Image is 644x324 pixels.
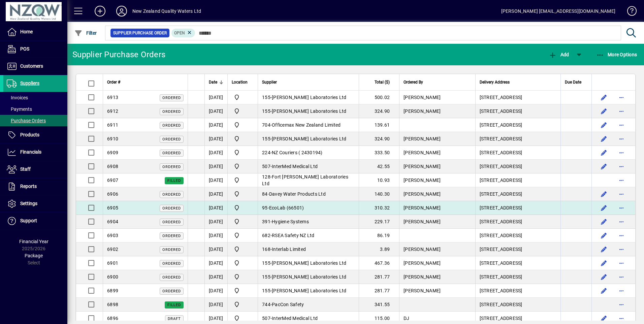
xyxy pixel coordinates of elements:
span: Interlab Limited [272,247,306,252]
span: Hygiene Systems [272,219,309,224]
td: [DATE] [204,160,227,173]
div: Location [232,78,254,86]
span: 155 [262,108,270,114]
td: [DATE] [204,284,227,298]
a: Products [3,127,67,143]
span: Location [232,78,248,86]
button: Edit [599,285,609,296]
td: 10.93 [359,173,399,187]
span: Domain Rd [232,107,254,115]
span: Domain Rd [232,93,254,101]
span: Open [174,31,185,35]
span: Domain Rd [232,162,254,170]
span: InterMed Medical Ltd [272,164,318,169]
td: 86.19 [359,229,399,242]
span: Fort [PERSON_NAME] Laboratories Ltd [262,174,348,186]
span: Ordered [162,206,181,210]
a: Financials [3,144,67,161]
span: Home [20,29,33,34]
span: 6908 [107,164,118,169]
span: Products [20,132,39,137]
td: - [258,256,359,270]
span: 682 [262,233,270,238]
td: [DATE] [204,146,227,160]
span: [PERSON_NAME] [404,247,441,252]
a: Staff [3,161,67,178]
td: [STREET_ADDRESS] [475,118,560,132]
span: [PERSON_NAME] [404,150,441,155]
td: 139.61 [359,118,399,132]
span: 155 [262,288,270,293]
span: Filter [74,30,97,36]
a: Support [3,213,67,229]
span: 6899 [107,288,118,293]
span: Ordered [162,289,181,293]
td: [DATE] [204,242,227,256]
span: [PERSON_NAME] [404,136,441,141]
span: [PERSON_NAME] Laboratories Ltd [272,288,347,293]
span: Invoices [7,95,28,100]
button: Edit [599,161,609,172]
span: Ordered [162,234,181,238]
span: [PERSON_NAME] [404,274,441,280]
span: Settings [20,201,37,206]
button: More options [616,258,627,268]
a: Customers [3,58,67,75]
td: [DATE] [204,270,227,284]
td: 341.55 [359,298,399,312]
span: [PERSON_NAME] [404,177,441,183]
span: [PERSON_NAME] [404,260,441,266]
span: More Options [596,52,637,57]
span: Financial Year [19,239,49,244]
span: Domain Rd [232,231,254,239]
td: - [258,229,359,242]
button: More options [616,230,627,241]
td: 324.90 [359,104,399,118]
span: 6904 [107,219,118,224]
div: [PERSON_NAME] [EMAIL_ADDRESS][DOMAIN_NAME] [501,6,615,17]
div: Date [209,78,223,86]
td: [DATE] [204,187,227,201]
button: More options [616,106,627,117]
div: Supplier Purchase Orders [72,49,165,60]
button: More options [616,244,627,255]
td: 500.02 [359,91,399,104]
td: [DATE] [204,91,227,104]
div: Total ($) [363,78,396,86]
span: 6909 [107,150,118,155]
button: More options [616,202,627,213]
span: 744 [262,302,270,307]
button: Edit [599,216,609,227]
td: 281.77 [359,270,399,284]
span: Domain Rd [232,204,254,212]
a: Purchase Orders [3,115,67,126]
td: 281.77 [359,284,399,298]
td: - [258,118,359,132]
td: - [258,173,359,187]
button: More options [616,271,627,282]
span: Davey Water Products Ltd [269,191,326,197]
button: More options [616,147,627,158]
span: DJ [404,316,410,321]
span: [PERSON_NAME] Laboratories Ltd [272,108,347,114]
td: [STREET_ADDRESS] [475,187,560,201]
button: Edit [599,202,609,213]
span: Total ($) [375,78,390,86]
span: Domain Rd [232,135,254,143]
span: [PERSON_NAME] [404,108,441,114]
mat-chip: Completion Status: Open [171,29,195,37]
button: More Options [594,48,639,61]
span: 224 [262,150,270,155]
span: NZ Couriers ( 2430194) [272,150,323,155]
td: [STREET_ADDRESS] [475,256,560,270]
span: Domain Rd [232,245,254,253]
span: 507 [262,164,270,169]
a: Payments [3,103,67,115]
a: POS [3,41,67,58]
span: 84 [262,191,268,197]
span: Draft [168,317,181,321]
button: More options [616,313,627,324]
button: Add [547,48,571,61]
span: 6911 [107,122,118,128]
span: 6910 [107,136,118,141]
